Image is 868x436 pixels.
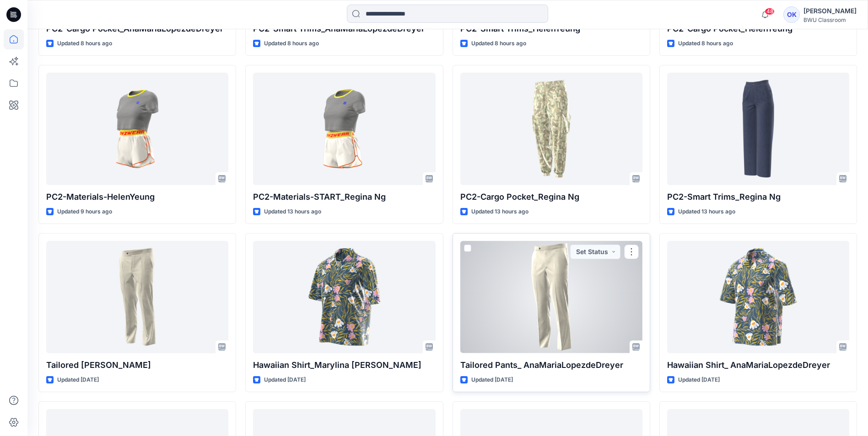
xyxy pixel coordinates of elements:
[460,191,642,203] p: PC2-Cargo Pocket_Regina Ng
[46,359,228,372] p: Tailored [PERSON_NAME]
[667,241,849,353] a: Hawaiian Shirt_ AnaMariaLopezdeDreyer
[803,5,857,16] div: [PERSON_NAME]
[46,73,228,185] a: PC2-Materials-HelenYeung
[264,207,321,217] p: Updated 13 hours ago
[765,8,775,15] span: 48
[46,191,228,203] p: PC2-Materials-HelenYeung
[460,73,642,185] a: PC2-Cargo Pocket_Regina Ng
[667,73,849,185] a: PC2-Smart Trims_Regina Ng
[57,207,112,217] p: Updated 9 hours ago
[253,73,435,185] a: PC2-Materials-START_Regina Ng
[46,241,228,353] a: Tailored Pants_Marylina Klenk
[471,39,526,48] p: Updated 8 hours ago
[678,207,735,217] p: Updated 13 hours ago
[678,375,720,385] p: Updated [DATE]
[460,241,642,353] a: Tailored Pants_ AnaMariaLopezdeDreyer
[57,375,99,385] p: Updated [DATE]
[264,375,306,385] p: Updated [DATE]
[253,359,435,372] p: Hawaiian Shirt_Marylina [PERSON_NAME]
[253,241,435,353] a: Hawaiian Shirt_Marylina Klenk
[471,375,513,385] p: Updated [DATE]
[57,39,112,48] p: Updated 8 hours ago
[783,6,800,23] div: OK
[471,207,528,217] p: Updated 13 hours ago
[264,39,319,48] p: Updated 8 hours ago
[460,359,642,372] p: Tailored Pants_ AnaMariaLopezdeDreyer
[667,191,849,203] p: PC2-Smart Trims_Regina Ng
[253,191,435,203] p: PC2-Materials-START_Regina Ng
[678,39,733,48] p: Updated 8 hours ago
[667,359,849,372] p: Hawaiian Shirt_ AnaMariaLopezdeDreyer
[803,16,857,23] div: BWU Classroom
